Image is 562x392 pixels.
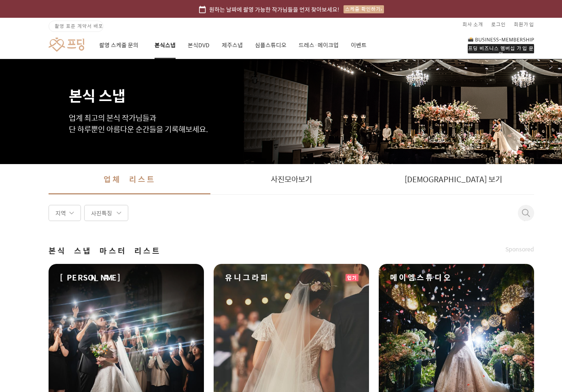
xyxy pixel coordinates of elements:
span: [PERSON_NAME] [60,272,121,283]
div: 스케줄 확인하기 [344,5,384,13]
div: 인기 [346,274,358,281]
div: 프딩 비즈니스 멤버십 가입 문의 [468,44,534,53]
span: 유니그라피 [225,272,269,283]
a: 촬영 스케줄 문의 [99,32,142,59]
a: 드레스·메이크업 [299,32,339,59]
p: 업계 최고의 본식 작가님들과 단 하루뿐인 아름다운 순간들을 기록해보세요. [69,112,514,135]
a: 본식스냅 [155,32,176,59]
a: 로그인 [491,18,506,31]
a: 업체 리스트 [49,164,210,194]
span: 촬영 표준 계약서 배포 [55,22,103,30]
button: 취소 [518,209,528,225]
a: 제주스냅 [222,32,243,59]
span: 메이엠스튜디오 [390,272,452,283]
span: Sponsored [505,245,534,253]
span: 본식 스냅 마스터 리스트 [49,245,161,257]
span: 설정 [125,268,135,275]
a: [DEMOGRAPHIC_DATA] 보기 [372,164,534,194]
a: 홈 [2,256,53,276]
a: 프딩 비즈니스 멤버십 가입 문의 [468,36,534,53]
h1: 본식 스냅 [69,59,514,103]
span: 원하는 날짜에 촬영 가능한 작가님들을 먼저 찾아보세요! [209,5,339,14]
a: 본식DVD [188,32,210,59]
span: 홈 [25,268,30,275]
a: 대화 [53,256,104,276]
div: 지역 [49,205,81,221]
a: 설정 [104,256,155,276]
div: 사진특징 [84,205,128,221]
a: 촬영 표준 계약서 배포 [49,21,104,32]
span: 대화 [74,269,84,275]
a: 회원가입 [514,18,534,31]
a: 사진모아보기 [210,164,372,194]
a: 심플스튜디오 [255,32,286,59]
a: 이벤트 [351,32,367,59]
a: 회사 소개 [462,18,483,31]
